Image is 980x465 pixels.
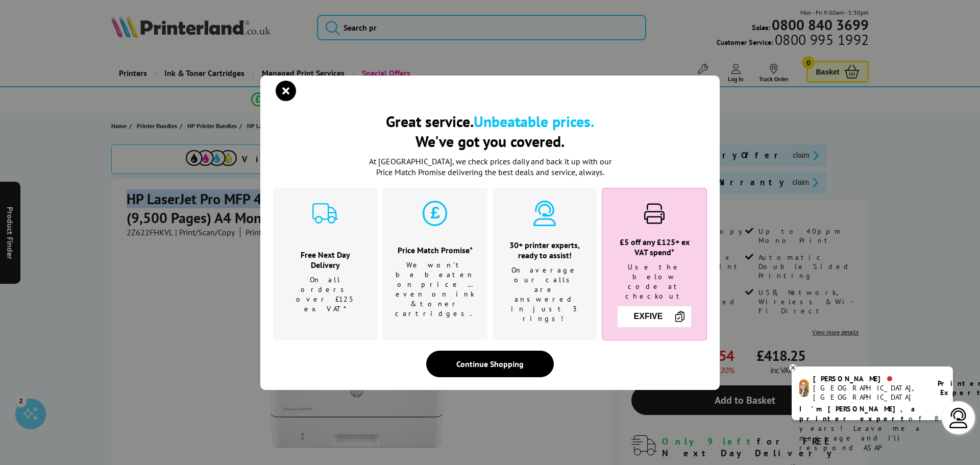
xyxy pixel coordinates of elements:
img: Copy Icon [674,310,686,323]
b: I'm [PERSON_NAME], a printer expert [799,404,918,423]
p: Use the below code at checkout [615,262,694,301]
h3: £5 off any £125+ ex VAT spend* [615,237,694,257]
h3: Price Match Promise* [395,245,475,255]
p: On average our calls are answered in just 3 rings! [505,265,584,324]
div: [PERSON_NAME] [813,374,925,383]
img: amy-livechat.png [799,379,809,397]
p: On all orders over £125 ex VAT* [286,275,364,314]
h3: Free Next Day Delivery [286,250,364,270]
div: [GEOGRAPHIC_DATA], [GEOGRAPHIC_DATA] [813,383,925,402]
p: At [GEOGRAPHIC_DATA], we check prices daily and back it up with our Price Match Promise deliverin... [362,156,618,178]
img: user-headset-light.svg [948,408,969,428]
img: price-promise-cyan.svg [422,201,448,226]
p: We won't be beaten on price …even on ink & toner cartridges. [395,260,475,319]
img: expert-cyan.svg [532,201,557,226]
button: close modal [278,83,293,99]
div: Continue Shopping [426,351,554,377]
img: delivery-cyan.svg [312,201,338,226]
p: of 8 years! Leave me a message and I'll respond ASAP [799,404,945,453]
b: Unbeatable prices. [474,111,594,131]
h3: 30+ printer experts, ready to assist! [505,240,584,260]
h2: Great service. We've got you covered. [273,111,707,151]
